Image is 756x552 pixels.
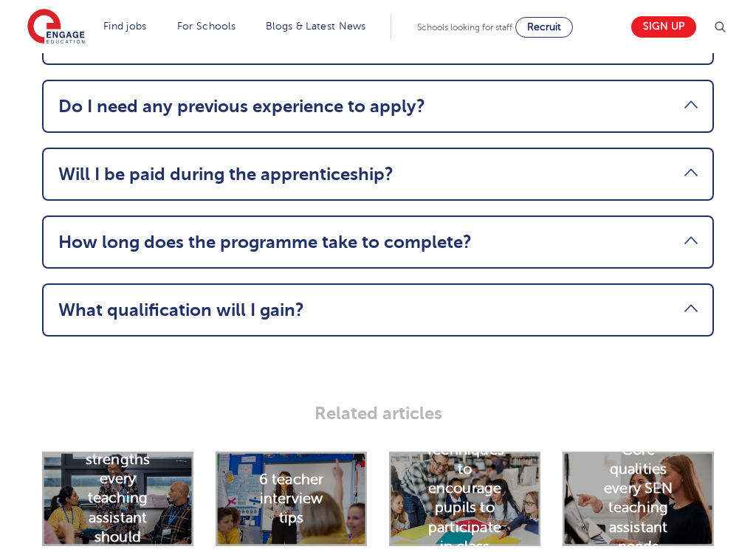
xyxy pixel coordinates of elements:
[103,21,147,32] a: Find jobs
[31,403,725,424] h3: Related articles
[216,491,367,505] a: 6 teacher interview tips
[389,491,540,505] a: Techniques to encourage pupils to participate in class
[417,22,512,32] span: Schools looking for staff
[58,96,698,117] a: Do I need any previous experience to apply?
[563,491,714,505] a: Core qualities every SEN teaching assistant needs
[515,17,573,38] a: Recruit
[58,232,698,252] a: How long does the programme take to complete?
[58,164,698,184] a: Will I be paid during the apprenticeship?
[253,469,329,528] h2: 6 teacher interview tips
[527,21,561,32] span: Recruit
[631,16,696,38] a: Sign up
[177,21,236,32] a: For Schools
[27,9,85,46] img: Engage Education
[58,300,698,320] a: What qualification will I gain?
[42,491,193,505] a: Key strengths every teaching assistant should have
[266,21,366,32] a: Blogs & Latest News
